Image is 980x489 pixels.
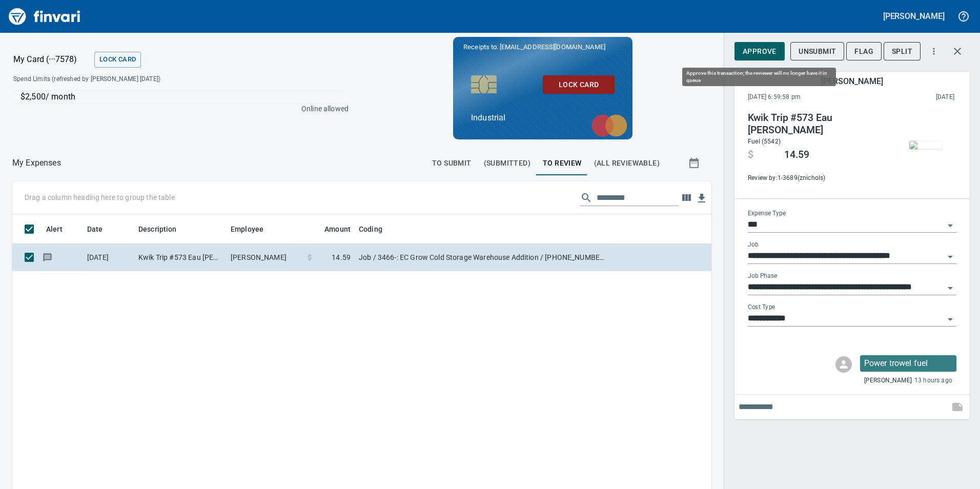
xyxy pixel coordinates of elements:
[694,191,709,206] button: Download Table
[99,54,136,66] span: Lock Card
[784,149,809,161] span: 14.59
[854,45,873,58] span: Flag
[12,157,61,169] p: My Expenses
[945,39,970,64] button: Close transaction
[846,42,882,61] button: Flag
[138,223,177,235] span: Description
[87,223,103,235] span: Date
[227,244,303,271] td: [PERSON_NAME]
[87,223,116,235] span: Date
[231,223,277,235] span: Employee
[355,244,611,271] td: Job / 3466-: EC Grow Cold Storage Warehouse Addition / [PHONE_NUMBER]: Fuel for General Condition...
[892,45,912,58] span: Split
[471,112,615,124] p: Industrial
[743,45,777,58] span: Approve
[551,78,606,91] span: Lock Card
[25,192,175,202] p: Drag a column heading here to group the table
[324,223,351,235] span: Amount
[914,376,952,386] span: 13 hours ago
[748,112,887,136] h4: Kwik Trip #573 Eau [PERSON_NAME]
[748,273,777,279] label: Job Phase
[864,376,912,386] span: [PERSON_NAME]
[13,74,254,85] span: Spend Limits (refreshed by [PERSON_NAME] [DATE])
[499,42,606,52] span: [EMAIL_ADDRESS][DOMAIN_NAME]
[734,42,785,61] button: Approve
[463,42,622,52] p: Receipts to:
[543,75,615,94] button: Lock Card
[799,45,836,58] span: Unsubmit
[432,157,472,170] span: To Submit
[83,244,134,271] td: [DATE]
[138,223,190,235] span: Description
[94,52,141,68] button: Lock Card
[311,223,351,235] span: Amount
[881,8,947,24] button: [PERSON_NAME]
[586,109,632,142] img: mastercard.svg
[943,250,957,264] button: Open
[46,223,63,235] span: Alert
[748,149,753,161] span: $
[790,42,844,61] button: Unsubmit
[543,157,582,170] span: To Review
[46,223,76,235] span: Alert
[748,138,781,145] span: Fuel (5542)
[231,223,263,235] span: Employee
[748,242,759,248] label: Job
[923,40,945,63] button: More
[748,173,887,184] span: Review by: 1-3689 (znichols)
[594,157,660,170] span: (All Reviewable)
[943,281,957,295] button: Open
[21,91,342,103] p: $2,500 / month
[945,395,970,419] span: This records your note into the expense. If you would like to send a message to an employee inste...
[359,223,382,235] span: Coding
[6,4,83,29] img: Finvari
[864,357,952,370] p: Power trowel fuel
[308,252,312,262] span: $
[868,92,954,103] span: This charge was settled by the merchant and appears on the 2025/09/13 statement.
[679,151,711,175] button: Show transactions within a particular date range
[884,42,921,61] button: Split
[883,11,945,22] h5: [PERSON_NAME]
[943,218,957,233] button: Open
[484,157,530,170] span: (Submitted)
[134,244,227,271] td: Kwik Trip #573 Eau [PERSON_NAME]
[42,254,53,260] span: Has messages
[5,104,349,114] p: Online allowed
[821,76,883,87] h5: [PERSON_NAME]
[943,312,957,327] button: Open
[679,190,694,206] button: Choose columns to display
[909,141,942,149] img: receipts%2Fmarketjohnson%2F2025-09-16%2FrHybau2I7wSCTvFSAh6NDm9n1sH3__VW4tjK87hpaPEsG6j4rX_thumb.jpg
[13,53,90,66] p: My Card (···7578)
[748,92,868,103] span: [DATE] 6:59:58 pm
[359,223,396,235] span: Coding
[332,252,351,262] span: 14.59
[12,157,61,169] nav: breadcrumb
[748,211,786,217] label: Expense Type
[748,304,775,311] label: Cost Type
